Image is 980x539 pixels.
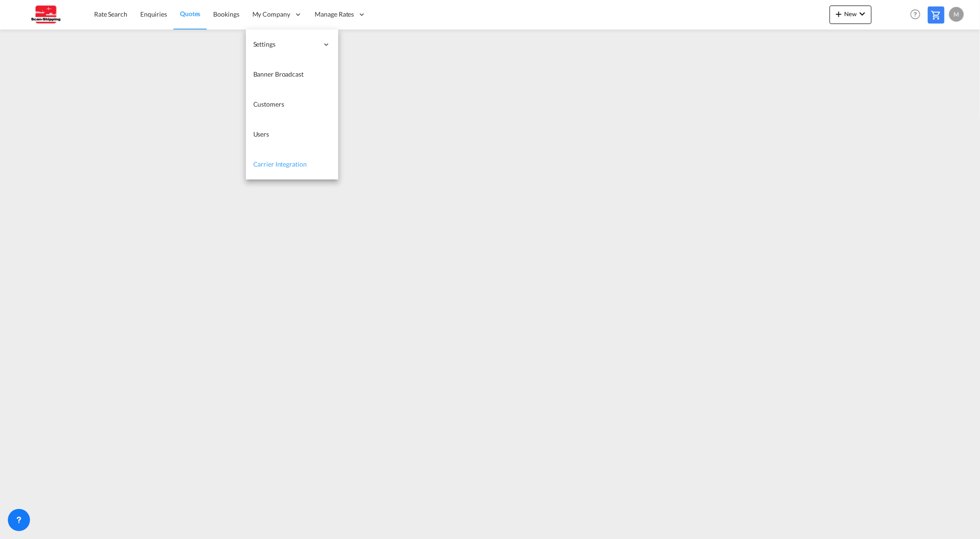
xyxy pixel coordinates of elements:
span: Help [908,6,923,22]
a: Banner Broadcast [246,60,338,90]
span: Settings [253,40,319,49]
span: Bookings [213,10,239,18]
md-icon: icon-plus 400-fg [833,8,844,19]
div: M [949,7,964,22]
img: 123b615026f311ee80dabbd30bc9e10f.jpg [14,4,76,25]
a: Users [246,120,338,150]
button: icon-plus 400-fgNewicon-chevron-down [830,6,872,24]
span: Customers [253,100,284,108]
span: Manage Rates [315,10,354,19]
a: Carrier Integration [246,150,338,180]
span: Users [253,130,269,138]
span: Carrier Integration [253,160,307,168]
div: Help [908,6,928,23]
span: Banner Broadcast [253,70,304,78]
span: Enquiries [140,10,167,18]
span: Quotes [180,10,200,18]
span: Rate Search [94,10,127,18]
span: My Company [252,10,290,19]
md-icon: icon-chevron-down [857,8,868,19]
a: Customers [246,90,338,120]
div: Settings [246,30,338,60]
span: New [833,10,868,18]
